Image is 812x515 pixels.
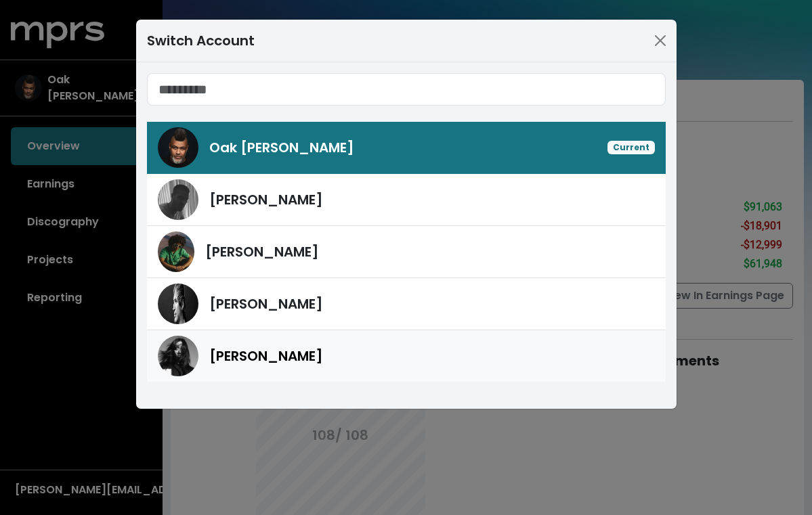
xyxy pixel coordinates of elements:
img: Paul Harris [158,284,198,324]
img: Hoskins [158,179,198,220]
a: Paul Harris[PERSON_NAME] [147,278,666,330]
a: Oak FelderOak [PERSON_NAME]Current [147,122,666,174]
button: Close [649,30,671,51]
input: Search accounts [147,73,666,106]
div: Switch Account [147,30,255,51]
span: [PERSON_NAME] [209,294,323,314]
img: Oak Felder [158,127,198,168]
img: Shintaro Yasuda [158,336,198,376]
span: [PERSON_NAME] [205,242,319,262]
a: Shintaro Yasuda[PERSON_NAME] [147,330,666,382]
img: Roark Bailey [158,231,194,272]
span: Current [607,141,655,154]
span: [PERSON_NAME] [209,189,323,210]
span: Oak [PERSON_NAME] [209,137,354,158]
a: Roark Bailey[PERSON_NAME] [147,226,666,278]
span: [PERSON_NAME] [209,346,323,366]
a: Hoskins[PERSON_NAME] [147,174,666,226]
